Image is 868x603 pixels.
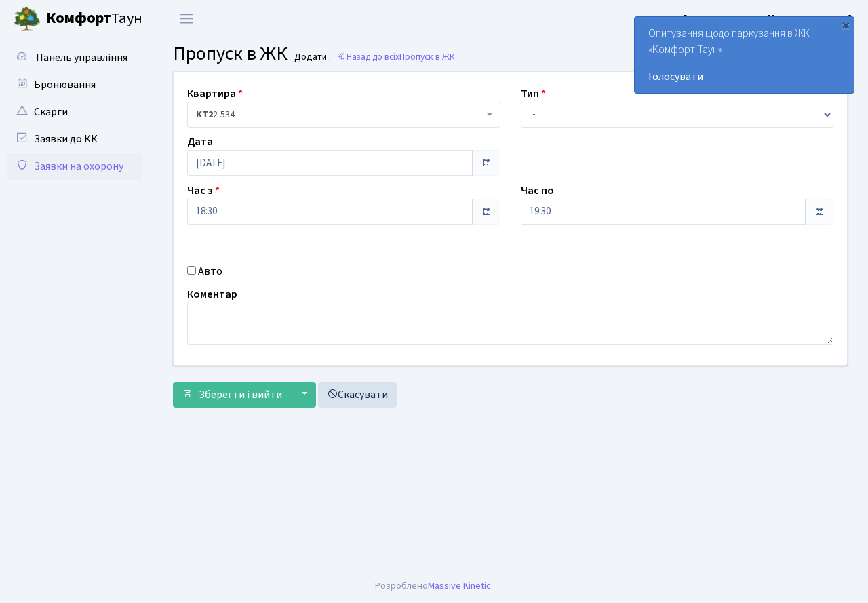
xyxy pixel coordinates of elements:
a: [EMAIL_ADDRESS][DOMAIN_NAME] [684,11,852,27]
label: Час з [187,182,220,199]
button: Зберегти і вийти [173,382,291,408]
div: × [839,18,852,32]
span: Таун [46,7,142,31]
label: Квартира [187,85,243,102]
a: Заявки на охорону [7,153,142,180]
b: КТ2 [196,108,213,121]
label: Авто [198,263,222,279]
label: Дата [187,134,213,150]
a: Голосувати [648,69,840,85]
span: Зберегти і вийти [199,387,282,402]
a: Скарги [7,98,142,125]
a: Скасувати [318,382,397,408]
a: Massive Kinetic [428,579,491,593]
div: Розроблено . [375,579,493,594]
a: Бронювання [7,71,142,98]
a: Назад до всіхПропуск в ЖК [337,50,455,63]
label: Час по [521,182,554,199]
small: Додати . [292,52,331,63]
div: Опитування щодо паркування в ЖК «Комфорт Таун» [635,17,854,93]
a: Заявки до КК [7,125,142,153]
button: Переключити навігацію [170,7,203,30]
b: Комфорт [46,7,111,29]
a: Панель управління [7,44,142,71]
span: <b>КТ2</b>&nbsp;&nbsp;&nbsp;2-534 [187,102,500,128]
span: Пропуск в ЖК [173,40,288,67]
label: Коментар [187,286,237,303]
span: <b>КТ2</b>&nbsp;&nbsp;&nbsp;2-534 [196,108,484,121]
b: [EMAIL_ADDRESS][DOMAIN_NAME] [684,12,852,26]
span: Панель управління [36,50,127,65]
img: logo.png [14,5,41,33]
label: Тип [521,85,546,102]
span: Пропуск в ЖК [399,50,455,63]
